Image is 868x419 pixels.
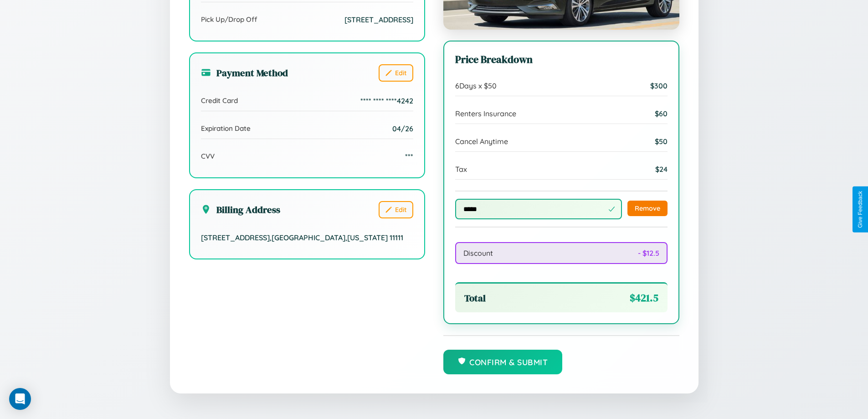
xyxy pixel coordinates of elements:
[201,15,257,24] span: Pick Up/Drop Off
[630,291,658,305] span: $ 421.5
[455,109,516,118] span: Renters Insurance
[455,137,508,146] span: Cancel Anytime
[201,233,403,242] span: [STREET_ADDRESS] , [GEOGRAPHIC_DATA] , [US_STATE] 11111
[455,52,668,67] h3: Price Breakdown
[857,191,863,228] div: Give Feedback
[464,291,486,305] span: Total
[379,201,413,218] button: Edit
[655,109,668,118] span: $ 60
[201,96,238,105] span: Credit Card
[443,350,563,374] button: Confirm & Submit
[655,165,668,174] span: $ 24
[201,203,280,216] h3: Billing Address
[650,81,668,90] span: $ 300
[455,81,497,90] span: 6 Days x $ 50
[455,165,467,174] span: Tax
[201,124,251,133] span: Expiration Date
[201,152,215,160] span: CVV
[627,201,668,216] button: Remove
[201,66,288,79] h3: Payment Method
[344,15,413,24] span: [STREET_ADDRESS]
[379,64,413,82] button: Edit
[463,248,493,258] span: Discount
[655,137,668,146] span: $ 50
[392,124,413,133] span: 04/26
[638,248,659,258] span: - $ 12.5
[9,388,31,410] div: Open Intercom Messenger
